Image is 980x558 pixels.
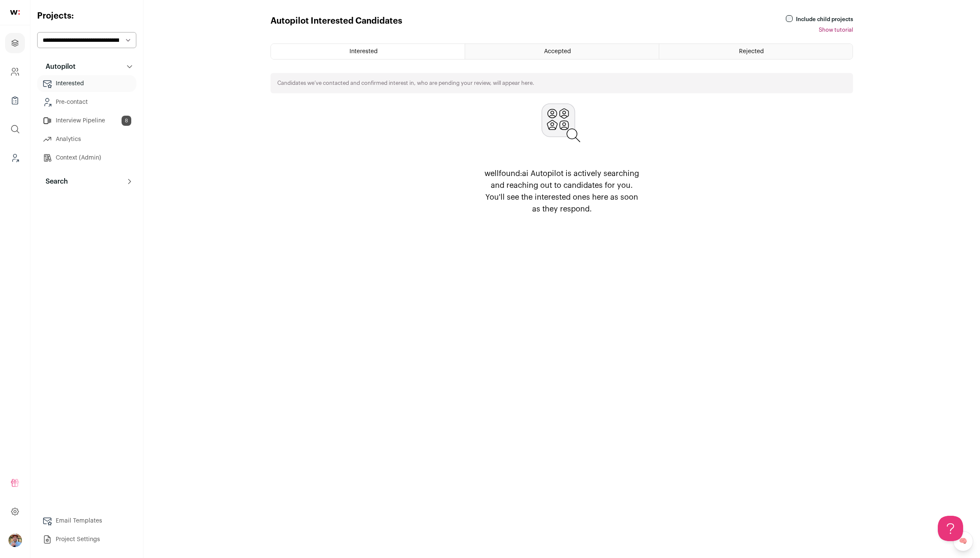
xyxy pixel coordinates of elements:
[659,44,853,59] a: Rejected
[5,148,25,168] a: Leads (Backoffice)
[5,62,25,82] a: Company and ATS Settings
[8,534,22,547] button: Open dropdown
[41,176,68,187] p: Search
[819,27,853,33] button: Show tutorial
[37,75,136,92] a: Interested
[8,534,22,547] img: 7975094-medium_jpg
[271,15,402,33] h1: Autopilot Interested Candidates
[5,33,25,53] a: Projects
[122,116,131,126] span: 8
[544,49,571,54] span: Accepted
[277,80,534,87] p: Candidates we’ve contacted and confirmed interest in, who are pending your review, will appear here.
[37,531,136,548] a: Project Settings
[481,168,643,215] p: wellfound:ai Autopilot is actively searching and reaching out to candidates for you. You'll see t...
[5,90,25,111] a: Company Lists
[953,531,973,551] a: 🧠
[349,49,378,54] span: Interested
[10,10,20,15] img: wellfound-shorthand-0d5821cbd27db2630d0214b213865d53afaa358527fdda9d0ea32b1df1b89c2c.svg
[37,58,136,75] button: Autopilot
[37,173,136,190] button: Search
[37,512,136,529] a: Email Templates
[41,62,76,72] p: Autopilot
[37,149,136,166] a: Context (Admin)
[739,49,764,54] span: Rejected
[37,94,136,111] a: Pre-contact
[796,16,853,23] label: Include child projects
[465,44,658,59] a: Accepted
[37,112,136,129] a: Interview Pipeline8
[37,131,136,148] a: Analytics
[37,10,136,22] h2: Projects:
[938,516,963,541] iframe: Help Scout Beacon - Open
